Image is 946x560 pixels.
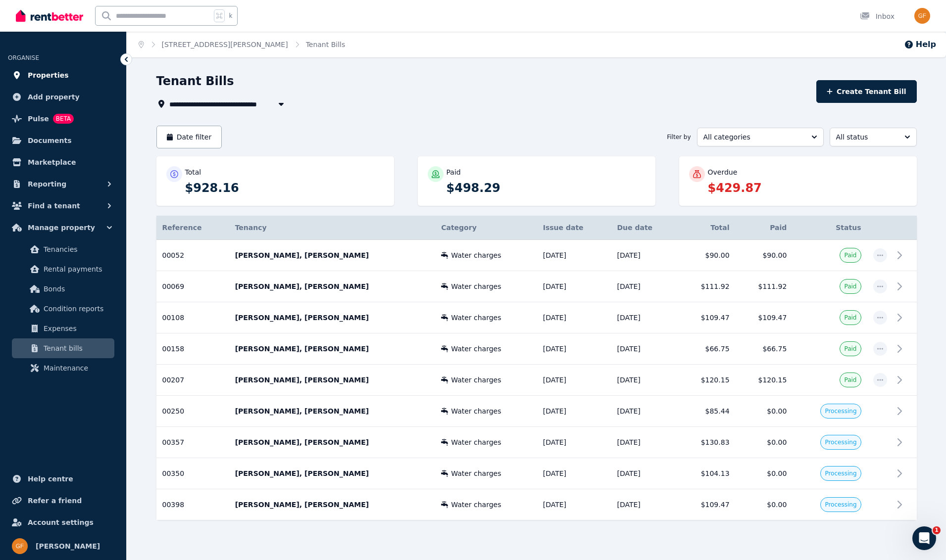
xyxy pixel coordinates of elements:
span: Water charges [451,437,501,447]
button: Manage property [8,218,118,237]
span: BETA [53,114,74,124]
a: Marketplace [8,152,118,172]
span: Water charges [451,406,501,416]
td: $120.15 [678,365,736,396]
p: Total [185,167,201,177]
span: Paid [844,282,856,290]
th: Issue date [537,216,611,240]
td: $130.83 [678,427,736,458]
td: [DATE] [537,333,611,365]
span: 00158 [162,345,185,353]
span: Water charges [451,344,501,354]
td: [DATE] [537,365,611,396]
td: [DATE] [537,396,611,427]
a: Account settings [8,513,118,532]
span: Find a tenant [28,200,80,212]
td: [DATE] [537,271,611,302]
a: Help centre [8,469,118,489]
a: Expenses [12,319,114,338]
td: $0.00 [736,396,793,427]
iframe: Intercom live chat [912,526,936,550]
span: Documents [28,135,72,146]
a: Properties [8,65,118,85]
span: 00350 [162,469,185,477]
p: [PERSON_NAME], [PERSON_NAME] [235,313,430,323]
span: Manage property [28,222,95,233]
th: Total [678,216,736,240]
th: Paid [736,216,793,240]
th: Category [435,216,537,240]
span: All categories [703,132,803,142]
span: Water charges [451,500,501,510]
td: [DATE] [537,302,611,333]
button: Help [904,39,936,50]
a: Refer a friend [8,491,118,511]
th: Tenancy [229,216,436,240]
span: 1 [933,526,941,534]
a: Tenant Bills [306,41,346,48]
span: Processing [825,469,856,477]
td: $104.13 [678,458,736,489]
span: 00357 [162,438,185,446]
p: [PERSON_NAME], [PERSON_NAME] [235,468,430,478]
a: Condition reports [12,299,114,319]
button: Create Tenant Bill [816,80,917,103]
td: [DATE] [537,427,611,458]
p: $429.87 [708,180,907,196]
span: Water charges [451,250,501,260]
span: Water charges [451,281,501,291]
p: Paid [447,167,461,177]
span: 00069 [162,282,185,290]
a: Tenancies [12,239,114,259]
span: Water charges [451,468,501,478]
a: [STREET_ADDRESS][PERSON_NAME] [162,41,288,48]
td: $109.47 [678,489,736,520]
a: Bonds [12,279,114,299]
p: [PERSON_NAME], [PERSON_NAME] [235,281,430,291]
td: [DATE] [611,333,678,365]
td: [DATE] [611,302,678,333]
span: [PERSON_NAME] [36,540,100,552]
img: Giora Friede [914,8,930,24]
nav: Breadcrumb [127,32,357,57]
button: Reporting [8,174,118,194]
span: Processing [825,438,856,446]
a: PulseBETA [8,109,118,129]
p: [PERSON_NAME], [PERSON_NAME] [235,250,430,260]
td: $0.00 [736,427,793,458]
td: [DATE] [537,240,611,271]
span: 00250 [162,407,185,415]
td: $120.15 [736,365,793,396]
td: [DATE] [611,489,678,520]
td: $109.47 [678,302,736,333]
p: Overdue [708,167,738,177]
span: Bonds [44,283,110,295]
span: 00108 [162,314,185,322]
span: Help centre [28,473,73,485]
span: Filter by [667,133,691,141]
span: Expenses [44,323,110,334]
p: [PERSON_NAME], [PERSON_NAME] [235,344,430,354]
span: Pulse [28,113,49,125]
td: $111.92 [678,271,736,302]
td: $111.92 [736,271,793,302]
span: Tenant bills [44,342,110,354]
span: Tenancies [44,243,110,255]
p: [PERSON_NAME], [PERSON_NAME] [235,375,430,385]
td: $66.75 [678,333,736,365]
span: All status [836,132,896,142]
a: Add property [8,87,118,107]
span: Account settings [28,516,94,528]
a: Documents [8,131,118,150]
span: Paid [844,314,856,322]
td: [DATE] [611,427,678,458]
span: ORGANISE [8,54,39,61]
a: Maintenance [12,358,114,378]
span: 00398 [162,501,185,509]
td: $66.75 [736,333,793,365]
button: Date filter [156,126,222,148]
span: Condition reports [44,303,110,315]
td: $85.44 [678,396,736,427]
a: Tenant bills [12,338,114,358]
span: Reference [162,224,202,232]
